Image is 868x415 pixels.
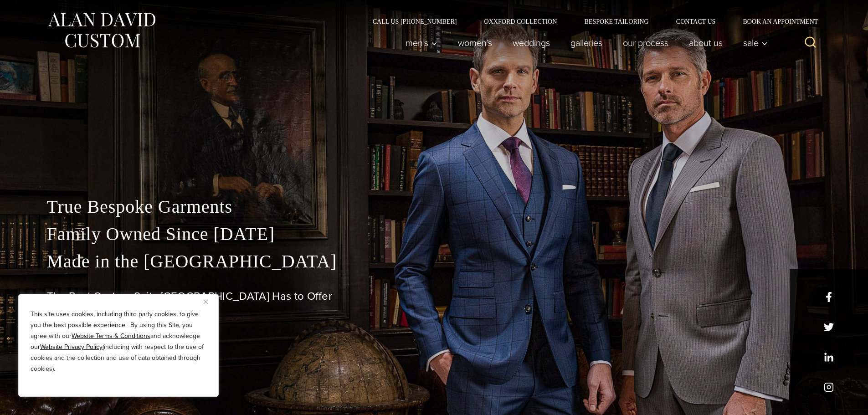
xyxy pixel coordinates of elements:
img: Alan David Custom [47,10,156,51]
a: Website Privacy Policy [40,342,103,352]
a: Bespoke Tailoring [570,18,662,25]
button: View Search Form [800,32,822,54]
p: True Bespoke Garments Family Owned Since [DATE] Made in the [GEOGRAPHIC_DATA] [47,193,822,275]
span: Men’s [406,38,437,47]
a: Oxxford Collection [470,18,570,25]
a: About Us [678,34,733,52]
a: Call Us [PHONE_NUMBER] [359,18,471,25]
button: Close [204,296,215,307]
a: Our Process [612,34,678,52]
nav: Primary Navigation [395,34,772,52]
a: Website Terms & Conditions [72,331,150,341]
span: Sale [743,38,768,47]
p: This site uses cookies, including third party cookies, to give you the best possible experience. ... [31,309,206,374]
a: Book an Appointment [729,18,821,25]
a: Women’s [447,34,502,52]
a: Contact Us [663,18,729,25]
img: Close [204,300,208,304]
h1: The Best Custom Suits [GEOGRAPHIC_DATA] Has to Offer [47,290,822,303]
a: weddings [502,34,560,52]
nav: Secondary Navigation [359,18,822,25]
a: Galleries [560,34,612,52]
